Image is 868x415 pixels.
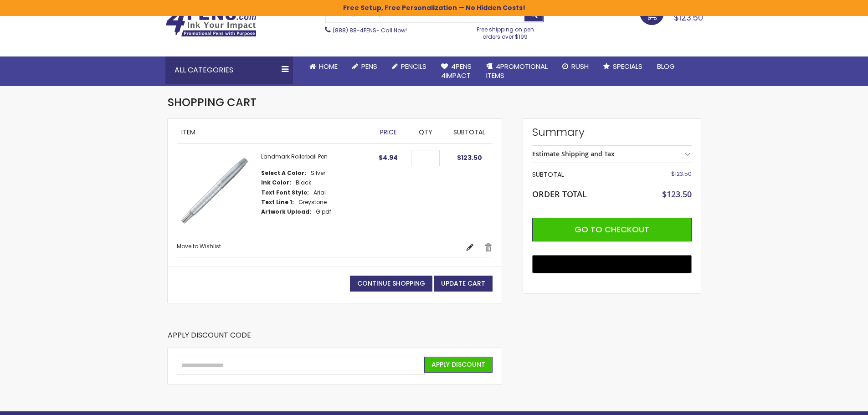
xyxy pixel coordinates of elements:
a: Continue Shopping [350,276,432,292]
dd: Arial [313,189,326,196]
a: G.pdf [316,208,331,215]
dd: Silver [311,169,325,177]
span: Go to Checkout [575,224,649,235]
div: All Categories [165,56,293,84]
span: Pencils [401,61,426,71]
strong: Summary [532,125,692,139]
a: Specials [596,56,650,77]
span: Rush [571,61,589,71]
span: Item [181,128,195,137]
button: Go to Checkout [532,218,692,241]
a: Pens [345,56,385,77]
a: Rush [555,56,596,77]
button: Buy with GPay [532,255,692,273]
span: Apply Discount [431,360,485,369]
a: 4PROMOTIONALITEMS [479,56,555,86]
span: $4.94 [379,153,398,162]
span: Continue Shopping [357,279,425,288]
img: Landmark Rollerball-Silver [177,153,252,228]
span: 4PROMOTIONAL ITEMS [486,61,548,80]
span: Home [319,61,338,71]
dt: Artwork Upload [261,208,311,215]
span: $123.50 [671,170,692,178]
span: Pens [361,61,377,71]
span: Specials [613,61,642,71]
a: Blog [650,56,682,77]
th: Subtotal [532,168,638,182]
a: 4Pens4impact [434,56,479,86]
dt: Select A Color [261,169,306,177]
span: Qty [419,128,432,137]
dt: Text Font Style [261,189,309,196]
dd: Black [296,179,311,186]
span: Shopping Cart [168,95,257,110]
dt: Ink Color [261,179,291,186]
span: - Call Now! [333,26,407,34]
a: Landmark Rollerball-Silver [177,153,261,234]
span: 4Pens 4impact [441,61,472,80]
dd: Greystone [298,199,327,206]
button: Update Cart [434,276,493,292]
span: Blog [657,61,675,71]
a: (888) 88-4PENS [333,26,376,34]
span: Price [380,128,397,137]
a: Move to Wishlist [177,242,221,250]
span: $123.50 [674,12,703,23]
dt: Text Line 1 [261,199,294,206]
img: 4Pens Custom Pens and Promotional Products [165,8,257,37]
span: $123.50 [457,153,482,162]
a: Pencils [385,56,434,77]
strong: Estimate Shipping and Tax [532,149,615,158]
strong: Order Total [532,187,587,200]
span: Update Cart [441,279,485,288]
a: Home [302,56,345,77]
span: Subtotal [453,128,485,137]
strong: Apply Discount Code [168,330,251,347]
div: Free shipping on pen orders over $199 [467,22,544,41]
span: $123.50 [662,189,692,200]
a: Landmark Rollerball Pen [261,153,328,160]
